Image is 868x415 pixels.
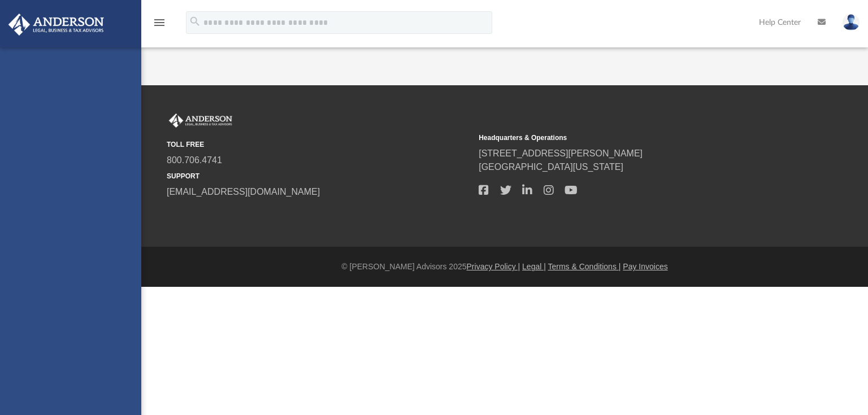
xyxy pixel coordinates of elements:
[843,14,860,30] img: User Pic
[623,262,667,271] a: Pay Invoices
[522,262,546,271] a: Legal |
[548,262,621,271] a: Terms & Conditions |
[167,187,320,196] a: [EMAIL_ADDRESS][DOMAIN_NAME]
[167,139,471,150] small: TOLL FREE
[479,162,623,172] a: [GEOGRAPHIC_DATA][US_STATE]
[153,16,166,29] i: menu
[467,262,520,271] a: Privacy Policy |
[153,21,166,29] a: menu
[141,261,868,273] div: © [PERSON_NAME] Advisors 2025
[479,133,783,143] small: Headquarters & Operations
[167,155,222,165] a: 800.706.4741
[167,171,471,181] small: SUPPORT
[167,113,235,128] img: Anderson Advisors Platinum Portal
[189,15,201,28] i: search
[5,14,107,36] img: Anderson Advisors Platinum Portal
[479,148,643,158] a: [STREET_ADDRESS][PERSON_NAME]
